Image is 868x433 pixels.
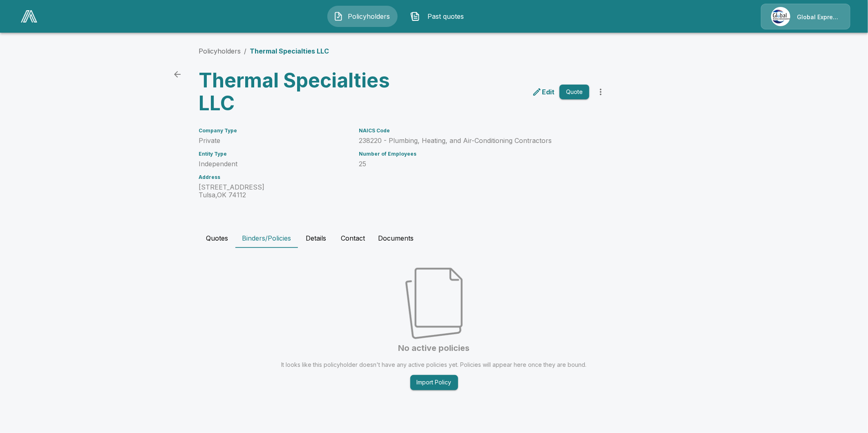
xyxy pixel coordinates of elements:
[21,10,37,22] img: AA Logo
[199,174,349,180] h6: Address
[771,7,790,26] img: Agency Icon
[199,137,349,145] p: Private
[199,128,349,134] h6: Company Type
[199,228,235,248] button: Quotes
[593,84,609,100] button: more
[371,228,420,248] button: Documents
[761,4,850,29] a: Agency IconGlobal Express Underwriters
[559,85,589,100] button: Quote
[398,342,470,354] h6: No active policies
[282,361,587,368] p: It looks like this policyholder doesn't have any active policies yet. Policies will appear here o...
[199,46,329,56] nav: breadcrumb
[542,87,555,97] p: Edit
[359,151,589,157] h6: Number of Employees
[327,6,398,27] button: Policyholders IconPolicyholders
[347,11,391,21] span: Policyholders
[250,46,329,56] p: Thermal Specialties LLC
[359,137,589,145] p: 238220 - Plumbing, Heating, and Air-Conditioning Contractors
[199,228,669,248] div: policyholder tabs
[404,6,474,27] button: Past quotes IconPast quotes
[235,228,298,248] button: Binders/Policies
[423,11,468,21] span: Past quotes
[199,69,400,115] h3: Thermal Specialties LLC
[405,268,463,339] img: Empty state
[199,151,349,157] h6: Entity Type
[797,13,840,21] p: Global Express Underwriters
[244,46,246,56] li: /
[827,394,868,433] iframe: Chat Widget
[199,160,349,168] p: Independent
[410,375,458,390] button: Import Policy
[359,160,589,168] p: 25
[530,85,556,98] a: edit
[169,66,186,83] a: back
[410,11,420,21] img: Past quotes Icon
[359,128,589,134] h6: NAICS Code
[199,47,241,55] a: Policyholders
[333,11,343,21] img: Policyholders Icon
[298,228,334,248] button: Details
[199,183,349,199] p: [STREET_ADDRESS] Tulsa , OK 74112
[334,228,371,248] button: Contact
